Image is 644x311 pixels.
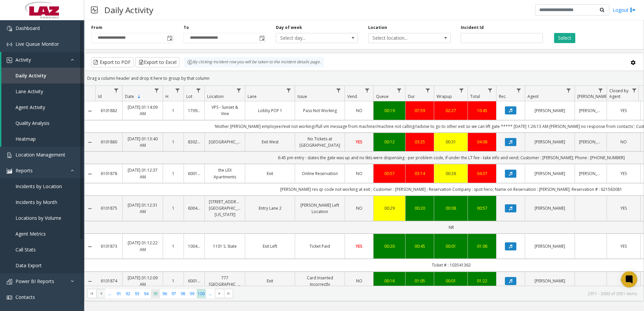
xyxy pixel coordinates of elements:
[89,291,95,296] span: Go to the first page
[85,244,95,249] a: Collapse Details
[378,205,401,211] a: 00:29
[15,72,46,79] span: Daily Activity
[299,136,341,148] a: No Tickets at [GEOGRAPHIC_DATA]
[620,108,627,113] span: YES
[349,107,369,114] a: NO
[91,2,98,18] img: pageIcon
[529,278,571,284] a: [PERSON_NAME]
[151,289,160,298] span: Page 95
[408,94,415,99] span: Dur
[85,171,95,177] a: Collapse Details
[630,6,636,13] img: logout
[410,243,430,249] div: 00:45
[620,205,627,211] span: YES
[127,275,159,287] a: [DATE] 01:12:09 AM
[15,246,36,253] span: Call Stats
[378,243,401,249] a: 00:20
[472,170,492,177] div: 04:37
[87,289,96,298] span: Go to the first page
[188,107,200,114] a: 170908
[613,6,636,13] a: Logout
[7,279,12,284] img: 'icon'
[299,275,341,287] a: Card Inserted Incorrectly
[499,94,507,99] span: Rec.
[15,88,43,95] span: Lane Activity
[349,205,369,211] a: NO
[167,205,180,211] a: 1
[186,94,192,99] span: Lot
[188,243,200,249] a: 100444
[249,205,291,211] a: Entry Lane 2
[356,171,362,176] span: NO
[249,278,291,284] a: Exit
[234,86,244,95] a: Location Filter Menu
[99,205,118,211] a: 6101875
[472,107,492,114] div: 10:45
[15,167,33,174] span: Reports
[188,278,200,284] a: 600166
[167,243,180,249] a: 1
[1,99,84,115] a: Agent Activity
[596,86,605,95] a: Parker Filter Menu
[209,167,241,180] a: the LEX Apartments
[1,83,84,99] a: Lane Activity
[1,68,84,83] a: Daily Activity
[349,278,369,284] a: NO
[611,139,636,145] a: NO
[514,86,523,95] a: Rec. Filter Menu
[127,104,159,117] a: [DATE] 01:14:09 AM
[368,25,387,31] label: Location
[378,107,401,114] a: 00:19
[276,33,342,43] span: Select day...
[472,278,492,284] a: 01:22
[299,107,341,114] a: Pass Not Working
[376,94,389,99] span: Queue
[184,57,324,67] div: By clicking Incident row you will be taken to the incident details page.
[410,205,430,211] div: 00:20
[99,107,118,114] a: 6101882
[15,294,35,300] span: Contacts
[127,240,159,252] a: [DATE] 01:12:22 AM
[114,289,123,298] span: Page 91
[167,278,180,284] a: 1
[7,168,12,174] img: 'icon'
[579,170,603,177] a: [PERSON_NAME]
[472,139,492,145] a: 04:08
[620,139,627,145] span: NO
[187,60,193,65] img: infoIcon.svg
[105,289,114,298] span: Page 90
[209,139,241,145] a: [GEOGRAPHIC_DATA]
[410,107,430,114] div: 07:59
[529,170,571,177] a: [PERSON_NAME]
[7,295,12,300] img: 'icon'
[577,94,608,99] span: [PERSON_NAME]
[99,243,118,249] a: 6101873
[249,243,291,249] a: Exit Left
[276,25,302,31] label: Day of week
[15,183,62,189] span: Incidents by Location
[437,94,452,99] span: Wrapup
[472,205,492,211] div: 00:57
[152,86,161,95] a: Date Filter Menu
[395,86,404,95] a: Queue Filter Menu
[15,151,65,158] span: Location Management
[184,25,189,31] label: To
[15,41,59,47] span: Live Queue Monitor
[378,139,401,145] a: 00:12
[15,104,45,110] span: Agent Activity
[215,289,224,298] span: Go to the next page
[356,139,362,145] span: YES
[564,86,573,95] a: Agent Filter Menu
[248,94,257,99] span: Lane
[438,139,463,145] div: 00:31
[127,167,159,180] a: [DATE] 01:12:37 AM
[472,243,492,249] a: 01:06
[609,88,629,99] span: Closed by Agent
[378,278,401,284] a: 00:16
[527,94,539,99] span: Agent
[378,170,401,177] div: 00:57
